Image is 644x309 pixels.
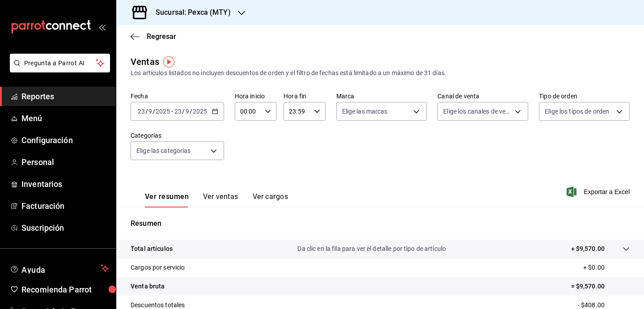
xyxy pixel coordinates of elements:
img: Tooltip marker [163,56,174,68]
button: Regresar [131,32,176,41]
div: Ventas [131,55,159,68]
p: Venta bruta [131,282,165,291]
p: Da clic en la fila para ver el detalle por tipo de artículo [297,244,446,254]
p: Cargos por servicio [131,263,185,272]
label: Marca [336,93,427,99]
label: Hora fin [284,93,325,99]
span: Pregunta a Parrot AI [24,59,96,68]
input: ---- [192,108,208,115]
div: Los artículos listados no incluyen descuentos de orden y el filtro de fechas está limitado a un m... [131,68,630,78]
span: Inventarios [21,178,109,190]
span: Elige los canales de venta [443,107,512,116]
span: Reportes [21,90,109,102]
span: Personal [21,156,109,168]
span: Ayuda [21,263,97,274]
span: Recomienda Parrot [21,284,109,296]
span: - [171,108,173,115]
input: -- [137,108,145,115]
p: Resumen [131,218,630,229]
span: / [153,108,155,115]
label: Hora inicio [235,93,276,99]
input: -- [148,108,153,115]
p: + $0.00 [583,263,630,272]
div: navigation tabs [145,192,288,207]
label: Canal de venta [437,93,528,99]
span: Regresar [147,32,176,41]
button: Ver cargos [253,192,288,207]
input: -- [174,108,182,115]
span: Suscripción [21,222,109,234]
p: = $9,570.00 [571,282,630,291]
span: Configuración [21,134,109,146]
span: / [190,108,192,115]
input: -- [185,108,190,115]
label: Fecha [131,93,224,99]
button: open_drawer_menu [98,23,106,30]
span: / [182,108,185,115]
p: + $9,570.00 [571,244,605,254]
span: / [145,108,148,115]
span: Elige las categorías [136,146,191,155]
input: ---- [155,108,170,115]
button: Ver resumen [145,192,189,207]
p: Total artículos [131,244,173,254]
label: Tipo de orden [539,93,630,99]
span: Elige las marcas [342,107,388,116]
h3: Sucursal: Pexca (MTY) [148,7,231,18]
label: Categorías [131,132,224,139]
span: Elige los tipos de orden [545,107,609,116]
a: Pregunta a Parrot AI [6,65,110,74]
button: Ver ventas [203,192,238,207]
span: Menú [21,112,109,124]
span: Facturación [21,200,109,212]
button: Exportar a Excel [568,186,630,197]
button: Pregunta a Parrot AI [10,54,110,72]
